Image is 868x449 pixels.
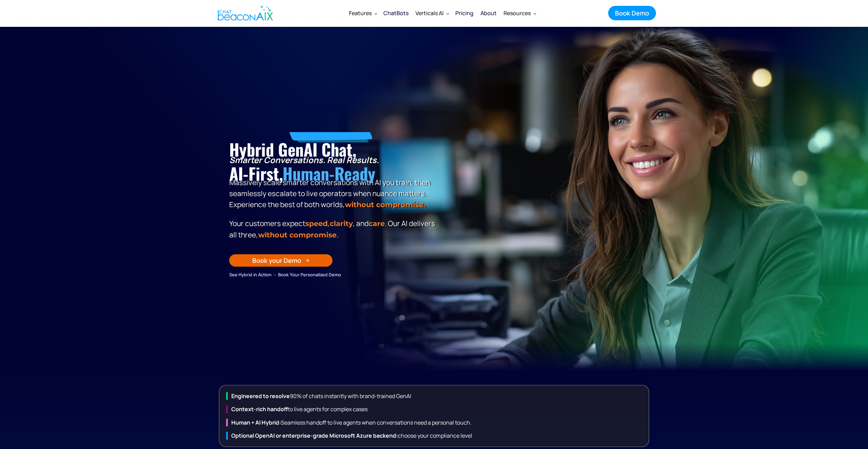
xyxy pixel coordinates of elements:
a: ChatBots [380,4,412,22]
div: Features [346,5,380,21]
span: clarity [330,219,353,228]
div: Seamless handoff to live agents when conversations need a personal touch. [226,419,645,426]
div: 90% of chats instantly with brand-trained GenAI [226,392,645,400]
span: Human-Ready [283,161,375,186]
p: Your customers expect , , and . Our Al delivers all three, . [229,218,437,240]
div: Verticals AI [412,5,452,21]
div: Book your Demo [252,256,301,265]
div: ChatBots [383,8,409,18]
div: Features [349,8,372,18]
div: Verticals AI [415,8,444,18]
div: Pricing [455,8,474,18]
div: Resources [504,8,531,18]
strong: speed [305,219,328,228]
img: Arrow [305,258,309,263]
div: Book Demo [615,9,649,18]
a: home [212,1,277,25]
a: Book your Demo [229,254,332,267]
div: About [480,8,497,18]
h1: Hybrid GenAI Chat, AI-First, [229,137,437,186]
strong: Context-rich handoff [231,405,288,413]
div: choose your compliance level [226,432,645,439]
strong: Optional OpenAI or enterprise-grade Microsoft Azure backend: [231,432,398,439]
span: care [369,219,385,228]
img: Dropdown [446,12,449,15]
div: to live agents for complex cases [226,405,645,413]
div: See Hybrid in Action → Book Your Personalized Demo [229,271,437,278]
strong: Engineered to resolve [231,392,290,400]
img: Dropdown [374,12,377,15]
a: About [477,4,500,22]
a: Book Demo [608,6,656,20]
span: without compromise [258,231,337,239]
strong: without compromise. [345,200,425,209]
div: Resources [500,5,539,21]
img: Dropdown [533,12,536,15]
a: Pricing [452,4,477,22]
strong: Human + Al Hybrid: [231,419,281,426]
